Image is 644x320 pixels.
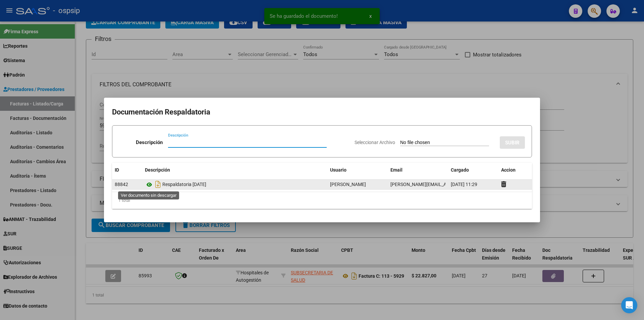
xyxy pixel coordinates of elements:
span: [DATE] 11:29 [451,182,477,187]
datatable-header-cell: Usuario [327,163,388,177]
span: 88842 [115,182,128,187]
datatable-header-cell: Accion [498,163,532,177]
span: Accion [501,167,516,173]
span: Email [390,167,402,173]
datatable-header-cell: Email [388,163,448,177]
div: Open Intercom Messenger [621,297,637,313]
datatable-header-cell: Cargado [448,163,498,177]
div: Respaldatoria [DATE] [145,179,325,190]
span: Cargado [451,167,469,173]
p: Descripción [136,139,163,146]
datatable-header-cell: ID [112,163,142,177]
span: [PERSON_NAME] [330,182,366,187]
span: SUBIR [505,140,520,146]
span: Seleccionar Archivo [355,140,395,145]
datatable-header-cell: Descripción [142,163,327,177]
div: 1 total [112,192,532,209]
i: Descargar documento [154,179,162,190]
h2: Documentación Respaldatoria [112,106,532,119]
span: Descripción [145,167,170,173]
span: Usuario [330,167,346,173]
span: ID [115,167,119,173]
span: [PERSON_NAME][EMAIL_ADDRESS][DOMAIN_NAME] [390,182,501,187]
button: SUBIR [500,136,525,149]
